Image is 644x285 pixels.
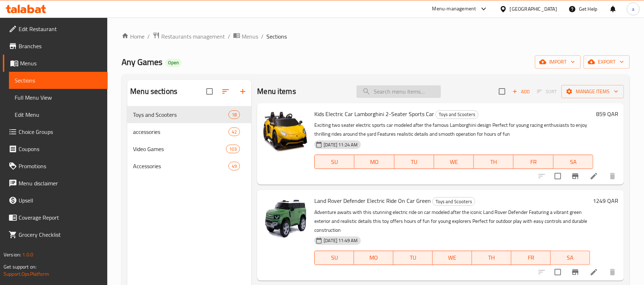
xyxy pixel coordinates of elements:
a: Choice Groups [3,123,108,140]
span: Add item [510,86,532,97]
div: Accessories49 [127,157,251,175]
span: Manage items [567,87,618,96]
span: Any Games [122,54,162,70]
div: Toys and Scooters [432,197,475,206]
div: items [228,110,240,119]
span: TU [397,157,431,167]
a: Edit menu item [590,268,598,276]
div: Toys and Scooters [436,110,478,119]
button: delete [604,264,621,281]
span: Accessories [133,162,228,170]
div: items [226,145,240,153]
span: TH [477,157,511,167]
div: Toys and Scooters18 [127,106,251,123]
nav: Menu sections [127,103,251,177]
div: [GEOGRAPHIC_DATA] [510,5,557,13]
span: MO [357,157,391,167]
button: SA [554,155,593,169]
span: Add [511,87,531,96]
li: / [261,32,264,41]
span: import [541,57,575,66]
div: accessories42 [127,123,251,140]
span: Toys and Scooters [133,110,228,119]
span: Select section first [532,86,561,97]
a: Home [122,32,144,41]
span: Edit Menu [15,110,102,119]
span: Select to update [550,169,565,184]
input: search [357,85,441,98]
h2: Menu sections [130,86,177,97]
a: Edit Menu [9,106,108,123]
button: delete [604,167,621,185]
span: Sections [266,32,287,41]
div: items [228,162,240,170]
a: Upsell [3,192,108,209]
a: Coverage Report [3,209,108,226]
a: Restaurants management [153,32,225,41]
span: Toys and Scooters [433,197,475,206]
h6: 1249 QAR [593,196,618,206]
span: Video Games [133,145,226,153]
p: Adventure awaits with this stunning electric ride on car modeled after the iconic Land Rover Defe... [314,208,590,235]
span: Sort sections [217,83,234,100]
span: Coupons [19,145,102,153]
span: 103 [226,146,240,152]
span: export [589,57,624,66]
button: MO [354,155,394,169]
span: Select to update [550,265,565,280]
button: SU [314,251,354,265]
span: SU [318,252,351,263]
button: MO [354,251,393,265]
span: Select all sections [202,84,217,99]
span: Choice Groups [19,127,102,136]
a: Edit Restaurant [3,20,108,37]
div: Video Games103 [127,140,251,157]
span: FR [516,157,550,167]
div: Open [165,59,182,67]
span: FR [514,252,548,263]
button: TU [393,251,433,265]
span: SA [554,252,587,263]
a: Grocery Checklist [3,226,108,243]
span: Toys and Scooters [436,110,478,119]
a: Menus [3,55,108,72]
span: [DATE] 11:24 AM [321,141,360,148]
button: TH [472,251,511,265]
button: Manage items [561,85,624,98]
h6: 859 QAR [596,109,618,119]
span: Grocery Checklist [19,230,102,239]
button: WE [434,155,474,169]
button: FR [513,155,553,169]
span: [DATE] 11:49 AM [321,237,360,244]
span: Menus [20,59,102,67]
a: Edit menu item [590,172,598,180]
a: Support.OpsPlatform [4,269,49,279]
button: Add [510,86,532,97]
button: Branch-specific-item [567,167,584,185]
a: Menus [233,32,258,41]
span: Select section [495,84,510,99]
div: items [228,127,240,136]
span: Land Rover Defender Electric Ride On Car Green [314,195,431,206]
span: WE [436,252,469,263]
button: WE [433,251,472,265]
span: MO [357,252,390,263]
p: Exciting two seater electric sports car modeled after the famous Lamborghini design Perfect for y... [314,121,593,139]
button: Add section [234,83,251,100]
a: Promotions [3,157,108,175]
img: Kids Electric Car Lamborghini 2-Seater Sports Car [263,109,309,155]
span: Open [165,60,182,66]
span: Get support on: [4,262,36,271]
li: / [147,32,150,41]
span: Edit Restaurant [19,25,102,33]
span: accessories [133,127,228,136]
div: Menu-management [432,5,476,13]
h2: Menu items [257,86,296,97]
span: Sections [15,76,102,85]
span: Upsell [19,196,102,205]
button: FR [511,251,551,265]
a: Coupons [3,140,108,157]
span: Full Menu View [15,93,102,102]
